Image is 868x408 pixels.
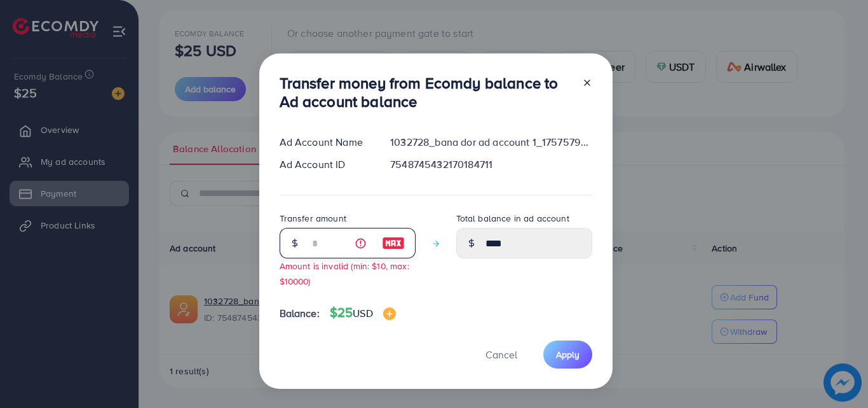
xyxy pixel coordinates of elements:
[353,306,372,320] span: USD
[382,236,405,251] img: image
[556,348,580,361] span: Apply
[269,157,381,172] div: Ad Account ID
[280,306,320,321] span: Balance:
[485,348,517,362] span: Cancel
[543,341,592,368] button: Apply
[280,212,346,225] label: Transfer amount
[280,74,572,111] h3: Transfer money from Ecomdy balance to Ad account balance
[470,341,533,368] button: Cancel
[280,260,409,286] small: Amount is invalid (min: $10, max: $10000)
[456,212,569,225] label: Total balance in ad account
[330,305,396,321] h4: $25
[380,157,602,172] div: 7548745432170184711
[269,135,381,150] div: Ad Account Name
[383,307,396,320] img: image
[380,135,602,150] div: 1032728_bana dor ad account 1_1757579407255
